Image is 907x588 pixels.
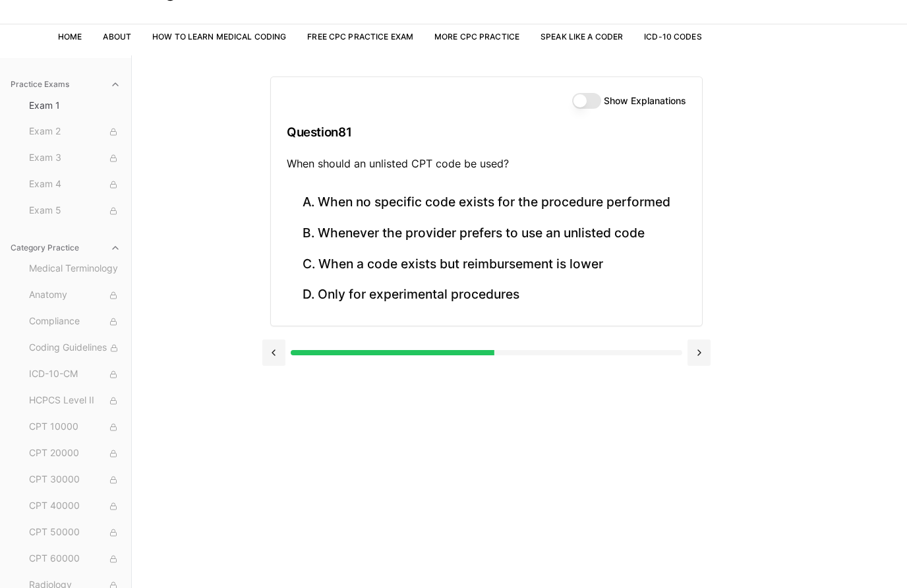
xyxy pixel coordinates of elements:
button: Medical Terminology [24,258,126,279]
p: When should an unlisted CPT code be used? [287,156,686,171]
span: CPT 60000 [29,552,121,566]
span: Compliance [29,314,121,329]
button: CPT 20000 [24,443,126,464]
span: Anatomy [29,288,121,303]
button: Exam 2 [24,121,126,142]
button: A. When no specific code exists for the procedure performed [287,187,686,218]
a: Free CPC Practice Exam [307,32,413,42]
span: Exam 1 [29,99,121,112]
span: Exam 2 [29,125,121,139]
button: CPT 50000 [24,522,126,543]
a: About [103,32,131,42]
span: CPT 30000 [29,473,121,487]
button: Exam 1 [24,95,126,116]
button: Exam 5 [24,200,126,221]
a: How to Learn Medical Coding [152,32,286,42]
span: Exam 4 [29,177,121,192]
button: Exam 4 [24,174,126,195]
a: Home [58,32,82,42]
button: C. When a code exists but reimbursement is lower [287,249,686,279]
span: CPT 50000 [29,525,121,540]
button: B. Whenever the provider prefers to use an unlisted code [287,218,686,249]
a: Speak Like a Coder [541,32,623,42]
span: ICD-10-CM [29,367,121,382]
button: CPT 10000 [24,417,126,438]
span: CPT 40000 [29,499,121,514]
button: Compliance [24,311,126,332]
button: CPT 60000 [24,548,126,570]
h3: Question 81 [287,113,686,152]
span: CPT 20000 [29,446,121,461]
button: Anatomy [24,285,126,306]
span: Medical Terminology [29,262,121,276]
button: Practice Exams [5,74,126,95]
button: D. Only for experimental procedures [287,279,686,310]
span: CPT 10000 [29,420,121,434]
button: Category Practice [5,237,126,258]
button: HCPCS Level II [24,390,126,411]
button: CPT 30000 [24,469,126,490]
span: Coding Guidelines [29,341,121,355]
span: Exam 3 [29,151,121,165]
label: Show Explanations [604,96,686,105]
button: CPT 40000 [24,496,126,517]
span: HCPCS Level II [29,394,121,408]
button: Coding Guidelines [24,338,126,359]
a: More CPC Practice [434,32,519,42]
button: ICD-10-CM [24,364,126,385]
a: ICD-10 Codes [644,32,701,42]
button: Exam 3 [24,148,126,169]
span: Exam 5 [29,204,121,218]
